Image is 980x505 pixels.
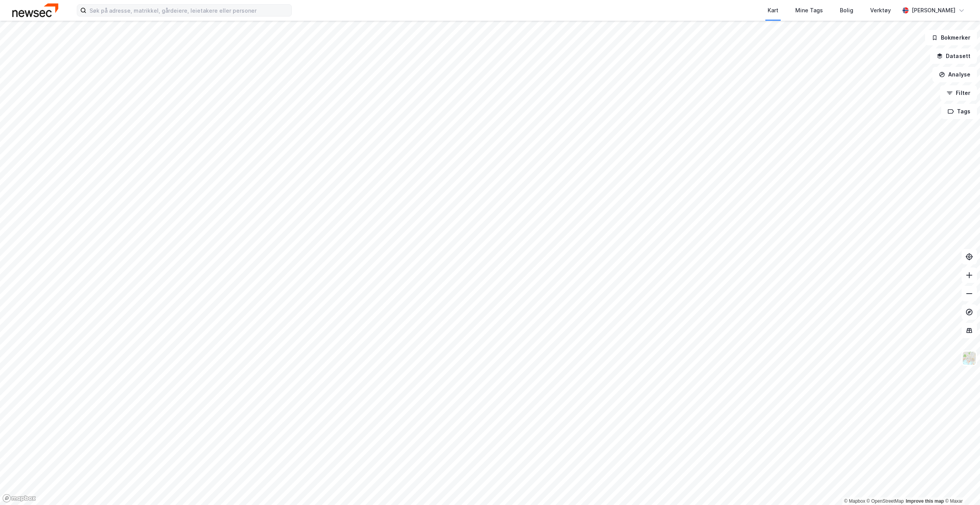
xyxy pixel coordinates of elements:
div: Bolig [840,6,853,15]
iframe: Chat Widget [942,468,980,505]
input: Søk på adresse, matrikkel, gårdeiere, leietakere eller personer [86,5,291,16]
div: Kart [768,6,778,15]
div: [PERSON_NAME] [912,6,955,15]
img: newsec-logo.f6e21ccffca1b3a03d2d.png [12,3,58,17]
div: Mine Tags [795,6,823,15]
div: Kontrollprogram for chat [942,468,980,505]
div: Verktøy [870,6,891,15]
